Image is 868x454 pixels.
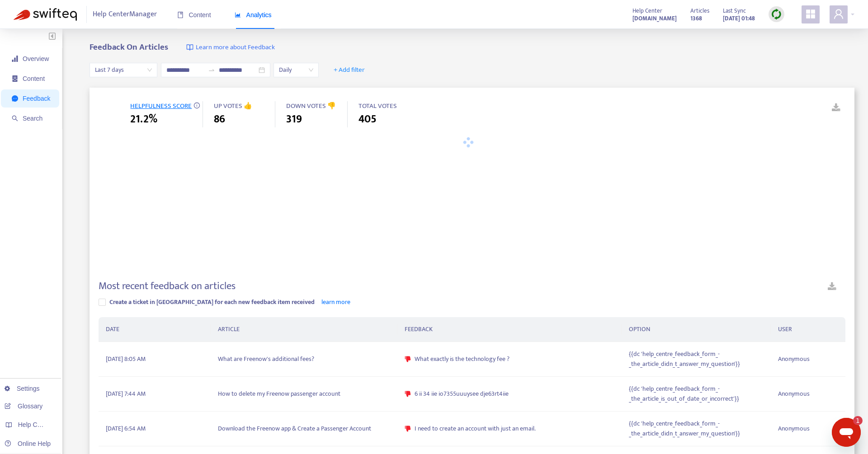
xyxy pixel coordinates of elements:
a: learn more [321,297,350,307]
span: 405 [359,111,377,127]
th: ARTICLE [211,317,397,342]
span: Overview [23,55,49,62]
a: Glossary [5,403,42,410]
iframe: Button to launch messaging window, 1 unread message [832,418,861,447]
span: to [208,66,215,74]
td: What are Freenow's additional fees? [211,342,397,377]
span: signal [12,56,18,62]
span: Help Center Manager [93,6,157,23]
span: What exactly is the technology fee ? [415,354,509,364]
span: 21.2% [130,111,157,127]
span: message [12,95,18,102]
strong: 1368 [690,14,702,23]
span: Anonymous [778,424,810,434]
span: Help Centers [18,421,55,428]
span: Last 7 days [95,63,152,77]
h4: Most recent feedback on articles [99,280,236,292]
span: swap-right [208,66,215,74]
span: Anonymous [778,354,810,364]
span: 86 [214,111,225,127]
span: Articles [690,6,709,16]
span: {{dc 'help_centre_feedback_form_-_the_article_didn_t_answer_my_question'}} [629,349,764,369]
span: user [833,9,844,19]
th: OPTION [622,317,771,342]
a: Learn more about Feedback [186,42,275,53]
img: image-link [186,44,193,51]
td: Download the Freenow app & Create a Passenger Account [211,412,397,446]
span: area-chart [235,12,241,18]
span: Help Center [632,6,662,16]
span: HELPFULNESS SCORE [130,100,192,112]
img: sync.dc5367851b00ba804db3.png [771,9,782,20]
span: dislike [405,426,411,432]
th: FEEDBACK [397,317,621,342]
td: How to delete my Freenow passenger account [211,377,397,412]
span: [DATE] 7:44 AM [106,389,146,399]
b: Feedback On Articles [90,40,168,54]
span: TOTAL VOTES [359,100,397,112]
span: [DATE] 6:54 AM [106,424,146,434]
img: Swifteq [14,8,77,21]
iframe: Number of unread messages [844,416,863,425]
span: 6 ii 34 iie io7355uuuysee dje63rt4iie [415,389,509,399]
a: Settings [5,385,40,392]
a: [DOMAIN_NAME] [632,13,677,23]
span: container [12,75,18,82]
button: + Add filter [327,63,372,77]
span: I need to create an account with just an email. [415,424,536,434]
span: UP VOTES 👍 [214,100,252,112]
span: dislike [405,356,411,362]
a: Online Help [5,440,51,447]
span: DOWN VOTES 👎 [286,100,336,112]
span: 319 [286,111,302,127]
strong: [DATE] 01:48 [723,14,755,23]
span: Content [23,75,45,82]
span: [DATE] 8:05 AM [106,354,146,364]
span: Content [177,11,211,19]
span: Anonymous [778,389,810,399]
strong: [DOMAIN_NAME] [632,14,677,23]
span: Learn more about Feedback [196,42,275,53]
span: dislike [405,391,411,397]
th: DATE [99,317,211,342]
span: Daily [279,63,313,77]
th: USER [771,317,845,342]
span: Feedback [23,95,50,102]
span: + Add filter [334,65,365,75]
span: search [12,115,18,122]
span: Create a ticket in [GEOGRAPHIC_DATA] for each new feedback item received [109,297,315,307]
span: Last Sync [723,6,746,16]
span: Search [23,115,42,122]
span: Analytics [235,11,272,19]
span: {{dc 'help_centre_feedback_form_-_the_article_is_out_of_date_or_incorrect'}} [629,384,764,404]
span: appstore [805,9,816,19]
span: book [177,12,184,18]
span: {{dc 'help_centre_feedback_form_-_the_article_didn_t_answer_my_question'}} [629,419,764,439]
